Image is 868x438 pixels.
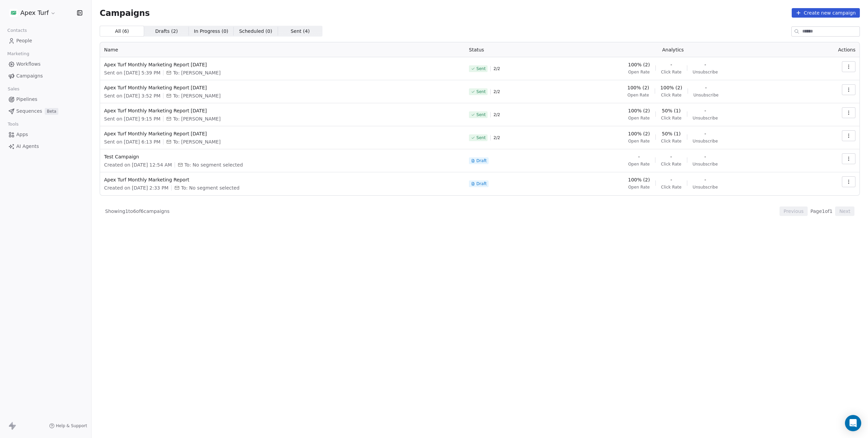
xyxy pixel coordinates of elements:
span: - [670,153,672,160]
span: Apps [16,131,28,138]
span: 50% (1) [662,130,680,137]
span: AI Agents [16,143,39,150]
span: Workflows [16,61,41,68]
span: 100% (2) [627,84,649,91]
span: Open Rate [628,92,649,98]
span: Sent on [DATE] 5:39 PM [104,69,160,76]
span: Apex Turf Monthly Marketing Report [DATE] [104,84,461,91]
span: Created on [DATE] 2:33 PM [104,184,169,191]
span: Unsubscribe [693,161,718,167]
span: Apex Turf Monthly Marketing Report [DATE] [104,61,461,68]
span: Sent [476,112,486,117]
span: People [16,37,32,44]
span: Scheduled ( 0 ) [239,28,272,35]
span: Drafts ( 2 ) [155,28,178,35]
button: Create new campaign [792,8,860,18]
span: To: Kile [173,92,220,99]
span: Sent [476,135,486,140]
th: Analytics [550,42,796,57]
span: To: No segment selected [184,161,243,168]
span: 2 / 2 [493,66,500,71]
img: cropped-apexstack-1.png [9,9,18,17]
span: Unsubscribe [693,115,718,121]
span: - [704,61,706,68]
span: 100% (2) [628,176,650,183]
span: - [704,176,706,183]
a: Help & Support [49,423,87,429]
span: To: No segment selected [181,184,239,191]
span: - [638,153,640,160]
span: Apex Turf [20,8,49,17]
span: Apex Turf Monthly Marketing Report [DATE] [104,107,461,114]
a: Workflows [5,59,86,70]
span: - [704,107,706,114]
span: Campaigns [100,8,150,18]
span: Campaigns [16,72,43,80]
span: Unsubscribe [693,92,718,98]
span: 100% (2) [628,130,650,137]
span: Apex Turf Monthly Marketing Report [DATE] [104,130,461,137]
span: Click Rate [661,69,682,75]
span: To: Kile [173,138,220,145]
span: Help & Support [56,423,87,429]
span: - [670,176,672,183]
span: 50% (1) [662,107,680,114]
span: Sent on [DATE] 9:15 PM [104,115,160,122]
span: In Progress ( 0 ) [194,28,229,35]
span: Beta [45,108,58,115]
th: Actions [796,42,860,57]
span: Click Rate [661,138,682,144]
span: Test Campaign [104,153,461,160]
span: - [704,130,706,137]
span: Sent on [DATE] 6:13 PM [104,138,160,145]
span: Click Rate [661,92,682,98]
span: Unsubscribe [693,184,718,190]
span: Unsubscribe [693,69,718,75]
span: Contacts [4,25,30,36]
span: Draft [476,181,487,187]
button: Previous [780,206,808,216]
a: Pipelines [5,94,86,105]
a: People [5,35,86,46]
span: Click Rate [661,184,682,190]
span: 2 / 2 [493,89,500,94]
span: - [704,153,706,160]
span: Apex Turf Monthly Marketing Report [104,176,461,183]
span: Sent ( 4 ) [291,28,310,35]
span: Open Rate [628,69,650,75]
span: Page 1 of 1 [810,208,832,215]
span: Sales [5,84,22,94]
button: Next [835,206,854,216]
th: Status [465,42,550,57]
button: Apex Turf [8,7,57,19]
a: AI Agents [5,141,86,152]
a: Apps [5,129,86,140]
span: 100% (2) [660,84,682,91]
span: Sent on [DATE] 3:52 PM [104,92,160,99]
span: Pipelines [16,96,37,103]
span: Created on [DATE] 12:54 AM [104,161,172,168]
span: Showing 1 to 6 of 6 campaigns [105,208,170,215]
span: Draft [476,158,487,163]
span: Click Rate [661,161,681,167]
span: Click Rate [661,115,682,121]
span: 100% (2) [628,61,650,68]
th: Name [100,42,465,57]
a: SequencesBeta [5,106,86,117]
span: Open Rate [628,161,650,167]
span: Sequences [16,108,42,115]
span: Open Rate [628,138,650,144]
span: To: Kile [173,69,220,76]
span: To: Kile [173,115,220,122]
span: 100% (2) [628,107,650,114]
span: Sent [476,66,486,71]
span: Open Rate [628,184,650,190]
span: Sent [476,89,486,94]
span: 2 / 2 [493,135,500,140]
span: Unsubscribe [693,138,718,144]
div: Open Intercom Messenger [845,415,861,431]
span: Open Rate [628,115,650,121]
a: Campaigns [5,70,86,82]
span: - [670,61,672,68]
span: Tools [5,119,21,129]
